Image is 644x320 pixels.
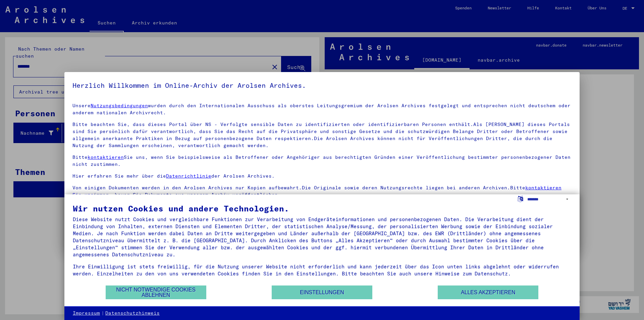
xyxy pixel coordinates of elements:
label: Sprache auswählen [517,195,524,202]
p: Von einigen Dokumenten werden in den Arolsen Archives nur Kopien aufbewahrt.Die Originale sowie d... [72,184,572,198]
p: Bitte beachten Sie, dass dieses Portal über NS - Verfolgte sensible Daten zu identifizierten oder... [72,121,572,149]
div: Diese Website nutzt Cookies und vergleichbare Funktionen zur Verarbeitung von Endgeräteinformatio... [73,216,571,258]
div: Wir nutzen Cookies und andere Technologien. [73,204,571,212]
a: Datenrichtlinie [166,173,211,179]
button: Alles akzeptieren [438,285,538,299]
p: Bitte Sie uns, wenn Sie beispielsweise als Betroffener oder Angehöriger aus berechtigten Gründen ... [72,154,572,168]
a: Impressum [73,310,100,317]
a: kontaktieren [88,154,124,160]
a: Nutzungsbedingungen [91,103,148,109]
div: Ihre Einwilligung ist stets freiwillig, für die Nutzung unserer Website nicht erforderlich und ka... [73,263,571,277]
select: Sprache auswählen [527,194,571,204]
p: Unsere wurden durch den Internationalen Ausschuss als oberstes Leitungsgremium der Arolsen Archiv... [72,102,572,116]
a: Datenschutzhinweis [105,310,160,317]
h5: Herzlich Willkommen im Online-Archiv der Arolsen Archives. [72,80,572,91]
button: Nicht notwendige Cookies ablehnen [106,285,206,299]
button: Einstellungen [272,285,372,299]
p: Hier erfahren Sie mehr über die der Arolsen Archives. [72,173,572,180]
